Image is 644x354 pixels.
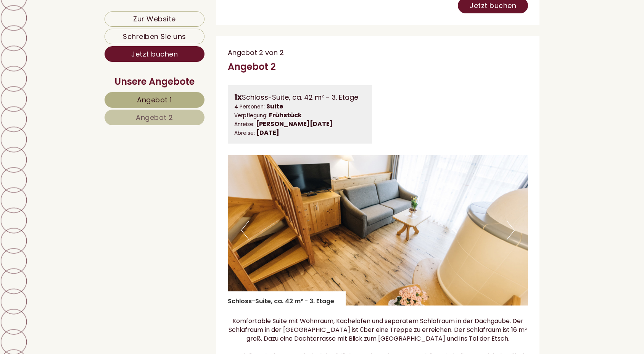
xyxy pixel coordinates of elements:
small: Verpflegung: [234,112,267,119]
b: Frühstück [269,111,302,120]
b: 1x [234,92,242,102]
small: Anreise: [234,121,254,128]
div: Schloss-Suite, ca. 42 m² - 3. Etage [234,92,366,103]
div: Samstag [131,6,170,18]
small: 22:36 [11,39,132,44]
div: Schloss-Suite, ca. 42 m² - 3. Etage [228,291,346,306]
a: Schreiben Sie uns [105,29,204,44]
small: Abreise: [234,129,255,137]
a: Jetzt buchen [105,46,204,62]
button: Previous [241,221,249,240]
button: Senden [250,199,301,215]
a: Zur Website [105,11,204,27]
span: Angebot 2 von 2 [228,48,284,57]
b: Suite [266,102,283,111]
div: Guten Tag, wie können wir Ihnen helfen? [6,22,136,45]
img: image [228,155,528,306]
div: Unsere Angebote [105,75,204,88]
div: Angebot 2 [228,60,276,73]
b: [DATE] [256,128,279,137]
span: Angebot 2 [136,113,173,122]
div: Hotel Tenz [11,24,132,30]
button: Next [507,221,515,240]
small: 4 Personen: [234,103,265,110]
b: [PERSON_NAME][DATE] [256,120,333,128]
span: Angebot 1 [137,95,172,105]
